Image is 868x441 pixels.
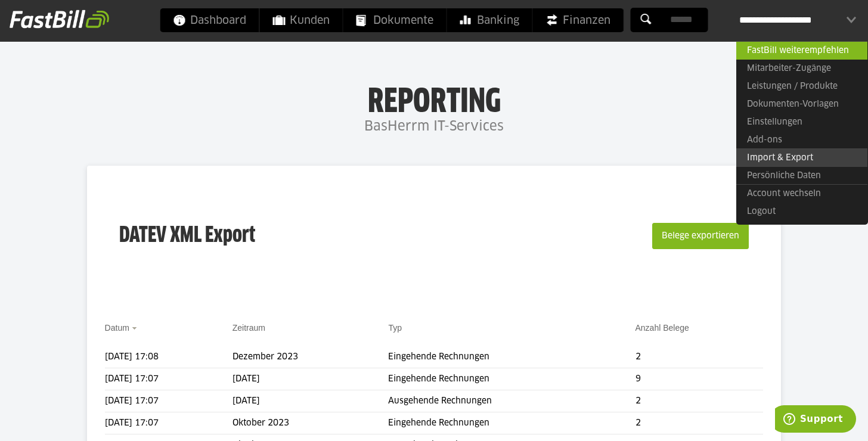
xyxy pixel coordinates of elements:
[736,95,867,113] a: Dokumenten-Vorlagen
[132,327,139,330] img: sort_desc.gif
[388,323,402,333] a: Typ
[736,77,867,95] a: Leistungen / Produkte
[635,368,764,390] td: 9
[105,323,129,333] a: Datum
[736,60,867,77] a: Mitarbeiter-Zugänge
[10,10,109,29] img: fastbill_logo_white.png
[105,346,232,368] td: [DATE] 17:08
[447,8,532,32] a: Banking
[105,412,232,434] td: [DATE] 17:07
[119,198,255,274] h3: DATEV XML Export
[388,412,635,434] td: Eingehende Rechnungen
[105,368,232,390] td: [DATE] 17:07
[736,131,867,149] a: Add-ons
[736,41,867,60] a: FastBill weiterempfehlen
[343,8,447,32] a: Dokumente
[736,203,867,220] a: Logout
[232,323,265,333] a: Zeitraum
[736,184,867,203] a: Account wechseln
[635,346,764,368] td: 2
[232,346,389,368] td: Dezember 2023
[160,8,259,32] a: Dashboard
[232,390,389,412] td: [DATE]
[232,412,389,434] td: Oktober 2023
[736,166,867,185] a: Persönliche Daten
[119,84,749,115] h1: Reporting
[273,8,330,32] span: Kunden
[533,8,624,32] a: Finanzen
[388,368,635,390] td: Eingehende Rechnungen
[546,8,610,32] span: Finanzen
[460,8,519,32] span: Banking
[173,8,246,32] span: Dashboard
[635,323,689,333] a: Anzahl Belege
[736,113,867,131] a: Einstellungen
[356,8,433,32] span: Dokumente
[232,368,389,390] td: [DATE]
[260,8,343,32] a: Kunden
[388,346,635,368] td: Eingehende Rechnungen
[105,390,232,412] td: [DATE] 17:07
[652,223,749,249] button: Belege exportieren
[388,390,635,412] td: Ausgehende Rechnungen
[635,390,764,412] td: 2
[736,148,867,167] a: Import & Export
[775,405,856,435] iframe: Öffnet ein Widget, in dem Sie weitere Informationen finden
[635,412,764,434] td: 2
